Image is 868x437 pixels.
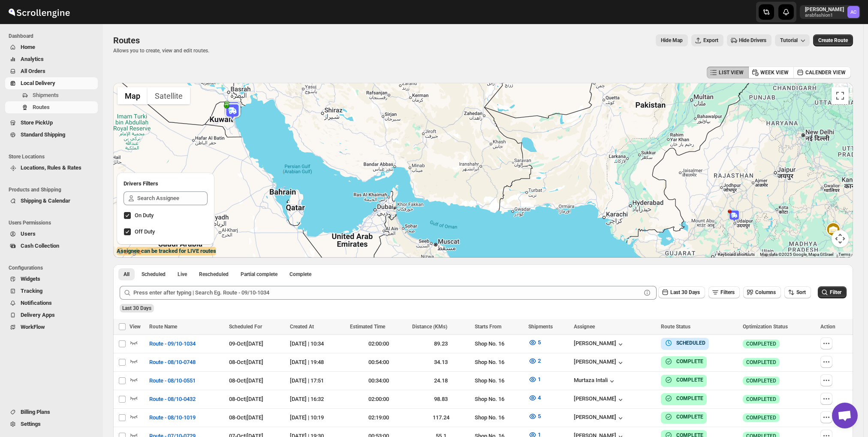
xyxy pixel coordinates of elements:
span: Create Route [818,37,848,44]
button: 5 [523,336,546,349]
span: Hide Drivers [739,37,766,44]
button: Route - 08/10-1019 [144,411,201,425]
span: Routes [113,35,140,46]
button: Sort [784,286,811,298]
div: Shop No. 16 [475,395,523,404]
b: COMPLETE [676,395,703,401]
span: Export [703,37,718,44]
span: Scheduled For [229,324,262,330]
img: Google [115,246,144,258]
button: Notifications [5,297,98,309]
span: Users [21,231,36,237]
span: Settings [21,421,41,427]
button: Filter [818,286,847,298]
div: 02:19:00 [350,413,407,422]
button: Murtaza Intali [574,377,616,385]
button: Filters [708,286,740,298]
button: Hide Drivers [727,34,772,46]
button: Shipping & Calendar [5,195,98,207]
button: All Orders [5,65,98,77]
button: [PERSON_NAME] [574,395,625,404]
button: Shipments [5,89,98,101]
div: [PERSON_NAME] [574,340,625,349]
button: LIST VIEW [707,67,749,79]
span: Filter [830,289,841,295]
span: Widgets [21,276,40,282]
span: Local Delivery [21,80,55,86]
span: WEEK VIEW [760,69,789,76]
span: All Orders [21,68,45,74]
button: User menu [800,5,860,19]
span: Scheduled [142,271,166,278]
button: Route - 09/10-1034 [144,337,201,351]
button: Show street map [118,87,148,104]
button: Toggle fullscreen view [832,87,849,104]
input: Press enter after typing | Search Eg. Route - 09/10-1034 [133,286,641,300]
span: Home [21,44,35,50]
span: Assignee [574,324,595,330]
span: CALENDER VIEW [805,69,846,76]
button: Routes [5,101,98,113]
button: Map camera controls [832,230,849,247]
span: Billing Plans [21,409,50,415]
span: Dashboard [9,33,99,39]
span: Tutorial [780,37,798,43]
button: COMPLETE [664,413,703,421]
span: COMPLETED [746,414,776,421]
button: Route - 08/10-0551 [144,374,201,388]
span: 08-Oct | [DATE] [229,414,263,421]
b: SCHEDULED [676,340,705,346]
label: Assignee can be tracked for LIVE routes [117,247,216,255]
button: SCHEDULED [664,339,705,347]
button: Cash Collection [5,240,98,252]
p: Allows you to create, view and edit routes. [113,47,209,54]
div: 117.24 [412,413,469,422]
span: Routes [33,104,50,110]
span: COMPLETED [746,359,776,366]
div: Shop No. 16 [475,376,523,385]
b: COMPLETE [676,358,703,364]
div: Shop No. 16 [475,413,523,422]
span: Live [178,271,187,278]
div: 89.23 [412,340,469,348]
span: 4 [538,395,541,401]
span: Action [820,324,835,330]
span: Last 30 Days [122,305,151,311]
span: Locations, Rules & Rates [21,164,81,171]
b: COMPLETE [676,414,703,420]
button: COMPLETE [664,357,703,366]
a: Terms (opens in new tab) [838,252,850,257]
div: 98.83 [412,395,469,404]
button: Tutorial [775,34,810,46]
div: 34.13 [412,358,469,367]
span: 09-Oct | [DATE] [229,340,263,347]
span: Hide Map [661,37,683,44]
span: 2 [538,358,541,364]
button: WorkFlow [5,321,98,333]
button: Map action label [656,34,688,46]
span: Shipping & Calendar [21,197,70,204]
span: Route - 08/10-0748 [149,358,196,367]
div: Shop No. 16 [475,340,523,348]
span: 08-Oct | [DATE] [229,396,263,402]
span: Configurations [9,264,99,271]
span: Starts From [475,324,501,330]
span: 1 [538,376,541,382]
button: COMPLETE [664,376,703,384]
button: Billing Plans [5,406,98,418]
span: Rescheduled [199,271,229,278]
span: Delivery Apps [21,312,55,318]
div: [DATE] | 17:51 [290,376,345,385]
button: Create Route [813,34,853,46]
span: 08-Oct | [DATE] [229,359,263,365]
span: COMPLETED [746,377,776,384]
div: [DATE] | 10:19 [290,413,345,422]
span: Route - 08/10-1019 [149,413,196,422]
span: On Duty [135,212,154,218]
span: Store Locations [9,153,99,160]
button: Settings [5,418,98,430]
span: Cash Collection [21,243,59,249]
p: [PERSON_NAME] [805,6,844,13]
